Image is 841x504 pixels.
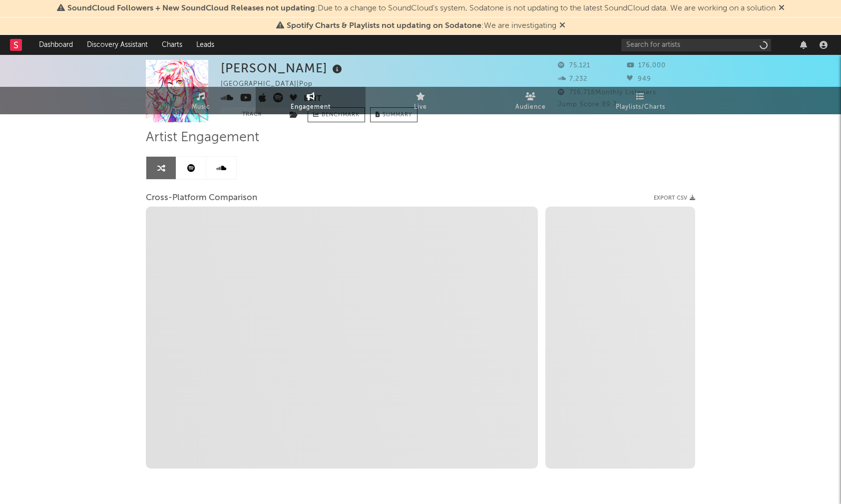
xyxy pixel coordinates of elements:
[256,87,366,114] a: Engagement
[146,132,259,144] span: Artist Engagement
[414,101,427,113] span: Live
[287,22,481,30] span: Spotify Charts & Playlists not updating on Sodatone
[559,22,565,30] span: Dismiss
[146,87,256,114] a: Music
[155,35,189,55] a: Charts
[291,101,331,113] span: Engagement
[515,101,546,113] span: Audience
[287,22,556,30] span: : We are investigating
[383,112,412,118] span: Summary
[654,195,695,201] button: Export CSV
[585,87,695,114] a: Playlists/Charts
[616,101,665,113] span: Playlists/Charts
[67,4,315,12] span: SoundCloud Followers + New SoundCloud Releases not updating
[308,107,365,122] a: Benchmark
[558,62,590,69] span: 75,121
[146,192,257,204] span: Cross-Platform Comparison
[558,76,587,82] span: 7,232
[67,4,776,12] span: : Due to a change to SoundCloud's system, Sodatone is not updating to the latest SoundCloud data....
[192,101,210,113] span: Music
[370,107,418,122] button: Summary
[475,87,585,114] a: Audience
[221,60,345,76] div: [PERSON_NAME]
[779,4,785,12] span: Dismiss
[322,109,360,121] span: Benchmark
[621,39,771,51] input: Search for artists
[221,78,324,90] div: [GEOGRAPHIC_DATA] | Pop
[366,87,475,114] a: Live
[221,107,283,122] button: Track
[627,76,651,82] span: 949
[32,35,80,55] a: Dashboard
[189,35,221,55] a: Leads
[80,35,155,55] a: Discovery Assistant
[627,62,666,69] span: 176,000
